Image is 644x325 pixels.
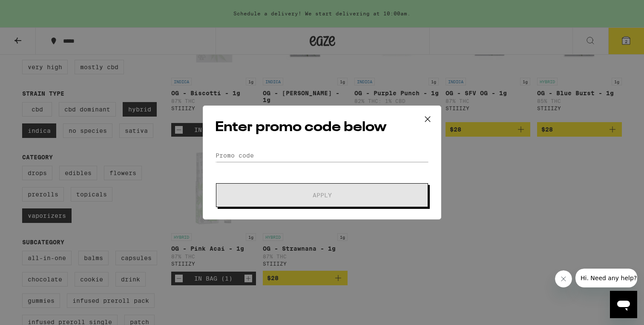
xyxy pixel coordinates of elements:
[313,192,332,198] span: Apply
[610,291,637,318] iframe: Button to launch messaging window
[575,269,637,287] iframe: Message from company
[555,270,572,287] iframe: Close message
[215,118,429,137] h2: Enter promo code below
[215,149,429,162] input: Promo code
[216,183,428,207] button: Apply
